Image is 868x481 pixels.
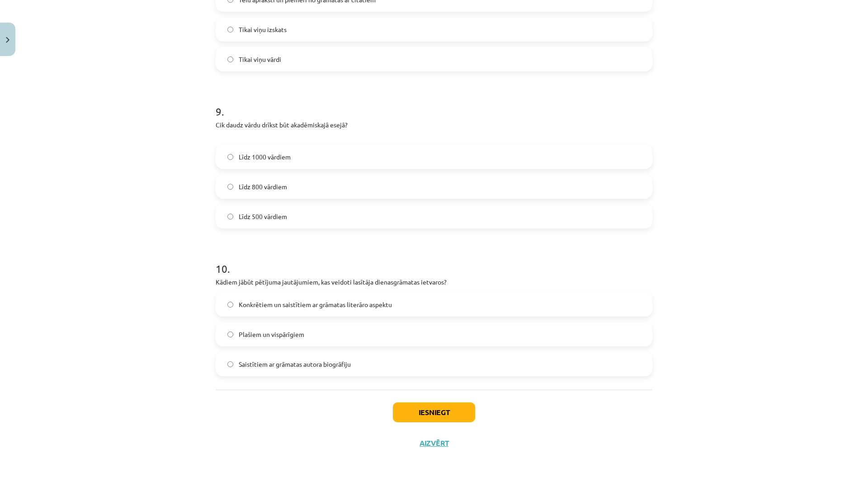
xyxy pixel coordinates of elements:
h1: 9 . [216,89,652,117]
p: Kādiem jābūt pētījuma jautājumiem, kas veidoti lasītāja dienasgrāmatas ietvaros? [216,277,652,287]
input: Konkrētiem un saistītiem ar grāmatas literāro aspektu [227,302,233,308]
button: Aizvērt [417,439,451,448]
span: Tikai viņu vārdi [239,55,281,64]
input: Līdz 500 vārdiem [227,214,233,219]
h1: 10 . [216,247,652,275]
span: Konkrētiem un saistītiem ar grāmatas literāro aspektu [239,300,392,309]
input: Tikai viņu izskats [227,27,233,33]
input: Tikai viņu vārdi [227,56,233,62]
span: Līdz 1000 vārdiem [239,152,291,162]
input: Līdz 800 vārdiem [227,184,233,190]
span: Līdz 800 vārdiem [239,182,287,191]
button: Iesniegt [393,402,475,422]
input: Līdz 1000 vārdiem [227,154,233,160]
span: Līdz 500 vārdiem [239,212,287,221]
input: Plašiem un vispārīgiem [227,332,233,337]
span: Tikai viņu izskats [239,25,287,34]
p: Cik daudz vārdu drīkst būt akadēmiskajā esejā? [216,120,652,139]
span: Saistītiem ar grāmatas autora biogrāfiju [239,360,351,369]
input: Saistītiem ar grāmatas autora biogrāfiju [227,361,233,367]
img: icon-close-lesson-0947bae3869378f0d4975bcd49f059093ad1ed9edebbc8119c70593378902aed.svg [6,37,9,43]
span: Plašiem un vispārīgiem [239,330,304,339]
